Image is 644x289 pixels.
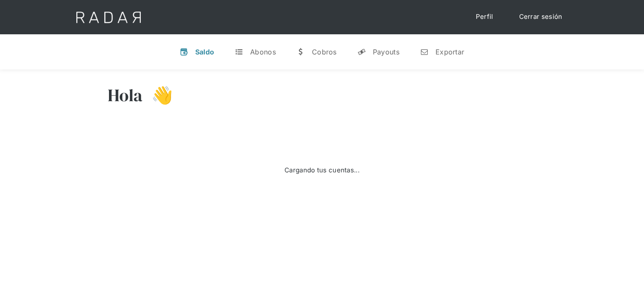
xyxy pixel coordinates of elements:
[284,166,360,175] div: Cargando tus cuentas...
[296,48,305,56] div: w
[420,48,429,56] div: n
[108,84,143,106] h3: Hola
[180,48,188,56] div: v
[435,48,464,56] div: Exportar
[312,48,337,56] div: Cobros
[511,9,571,25] a: Cerrar sesión
[250,48,276,56] div: Abonos
[235,48,243,56] div: t
[373,48,399,56] div: Payouts
[195,48,215,56] div: Saldo
[143,84,173,106] h3: 👋
[467,9,502,25] a: Perfil
[357,48,366,56] div: y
